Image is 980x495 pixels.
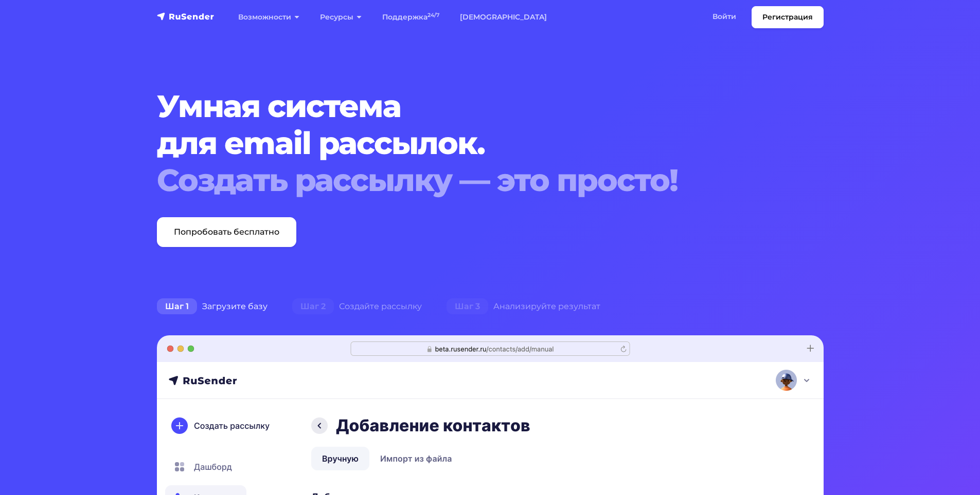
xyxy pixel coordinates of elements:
a: Поддержка24/7 [372,7,450,28]
div: Создать рассылку — это просто! [157,162,767,199]
a: Регистрация [752,6,824,28]
div: Создайте рассылку [280,296,434,317]
a: Войти [702,6,746,27]
a: Ресурсы [310,7,372,28]
img: RuSender [157,11,215,22]
div: Загрузите базу [145,296,280,317]
a: [DEMOGRAPHIC_DATA] [450,7,557,28]
span: Шаг 2 [292,298,334,315]
span: Шаг 3 [447,298,488,315]
h1: Умная система для email рассылок. [157,88,767,199]
a: Возможности [228,7,310,28]
sup: 24/7 [427,12,439,18]
span: Шаг 1 [157,298,197,315]
a: Попробовать бесплатно [157,217,296,247]
div: Анализируйте результат [434,296,613,317]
